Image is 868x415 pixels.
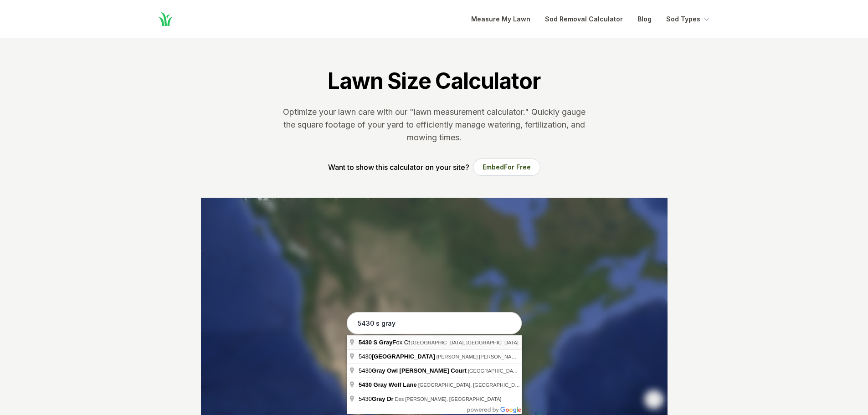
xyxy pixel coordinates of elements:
span: S Gray [374,339,393,346]
span: [GEOGRAPHIC_DATA], [GEOGRAPHIC_DATA] [411,340,519,345]
p: Optimize your lawn care with our "lawn measurement calculator." Quickly gauge the square footage ... [281,106,587,144]
span: For Free [504,163,531,171]
span: 5430 [359,395,395,402]
h1: Lawn Size Calculator [328,67,540,95]
a: Blog [637,14,652,25]
span: [GEOGRAPHIC_DATA], [GEOGRAPHIC_DATA] [418,382,525,388]
span: Des [PERSON_NAME], [GEOGRAPHIC_DATA] [395,396,502,402]
span: 5430 [359,381,372,388]
button: Sod Types [666,14,711,25]
span: [GEOGRAPHIC_DATA] [372,353,435,360]
span: [GEOGRAPHIC_DATA][PERSON_NAME][GEOGRAPHIC_DATA] [468,368,613,374]
span: 5430 [359,339,372,346]
span: Gray Dr [372,395,394,402]
span: 5430 [359,353,437,360]
p: Want to show this calculator on your site? [328,162,469,173]
span: [PERSON_NAME] [PERSON_NAME], [GEOGRAPHIC_DATA] [437,354,575,359]
input: Enter your address to get started [347,312,522,335]
a: Measure My Lawn [471,14,530,25]
span: Gray Wolf Lane [374,381,417,388]
button: EmbedFor Free [473,159,540,176]
span: Fox Ct [359,339,411,346]
span: Gray Owl [PERSON_NAME] Court [372,367,467,374]
span: 5430 [359,367,468,374]
a: Sod Removal Calculator [545,14,623,25]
